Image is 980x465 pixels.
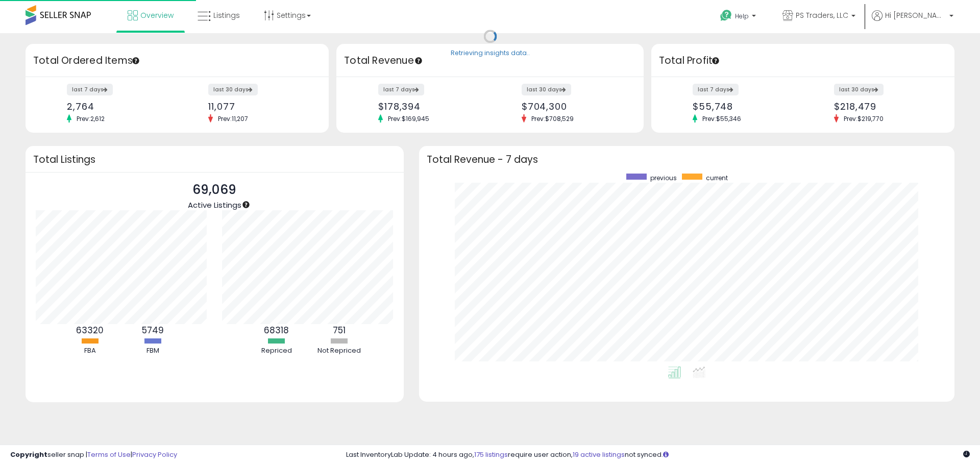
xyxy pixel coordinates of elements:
span: Help [735,12,749,20]
div: FBM [122,346,183,356]
b: 751 [333,324,346,336]
span: Listings [213,10,240,20]
span: Prev: 2,612 [71,114,110,123]
h3: Total Ordered Items [33,54,321,68]
label: last 7 days [378,84,424,95]
div: FBA [59,346,120,356]
a: Terms of Use [87,450,131,459]
label: last 30 days [834,84,884,95]
a: Privacy Policy [132,450,177,459]
span: current [706,174,728,182]
div: $704,300 [522,101,626,112]
span: Hi [PERSON_NAME] [885,10,946,20]
div: Retrieving insights data.. [451,49,530,58]
div: Repriced [246,346,307,356]
div: seller snap | | [10,450,177,460]
div: Tooltip anchor [241,200,251,209]
div: Last InventoryLab Update: 4 hours ago, require user action, not synced. [346,450,970,460]
span: PS Traders, LLC [796,10,848,20]
h3: Total Revenue - 7 days [427,156,947,163]
b: 63320 [76,324,104,336]
div: 2,764 [67,101,169,112]
label: last 30 days [208,84,258,95]
div: $55,748 [693,101,795,112]
i: Get Help [720,9,732,22]
div: $178,394 [378,101,482,112]
span: Prev: 11,207 [213,114,253,123]
span: Overview [140,10,174,20]
h3: Total Revenue [344,54,636,68]
label: last 7 days [67,84,113,95]
label: last 7 days [693,84,739,95]
span: Prev: $55,346 [697,114,746,123]
span: previous [650,174,677,182]
i: Click here to read more about un-synced listings. [663,451,669,458]
strong: Copyright [10,450,47,459]
p: 69,069 [188,180,241,200]
span: Prev: $708,529 [526,114,579,123]
div: Tooltip anchor [131,56,140,65]
b: 68318 [264,324,289,336]
a: 19 active listings [573,450,625,459]
span: Prev: $219,770 [839,114,889,123]
span: Active Listings [188,200,241,210]
a: 175 listings [474,450,508,459]
a: Help [712,2,766,33]
a: Hi [PERSON_NAME] [872,10,953,33]
div: $218,479 [834,101,937,112]
h3: Total Listings [33,156,396,163]
div: Not Repriced [309,346,370,356]
label: last 30 days [522,84,571,95]
div: Tooltip anchor [711,56,720,65]
b: 5749 [142,324,164,336]
h3: Total Profit [659,54,947,68]
div: Tooltip anchor [414,56,423,65]
span: Prev: $169,945 [383,114,434,123]
div: 11,077 [208,101,311,112]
